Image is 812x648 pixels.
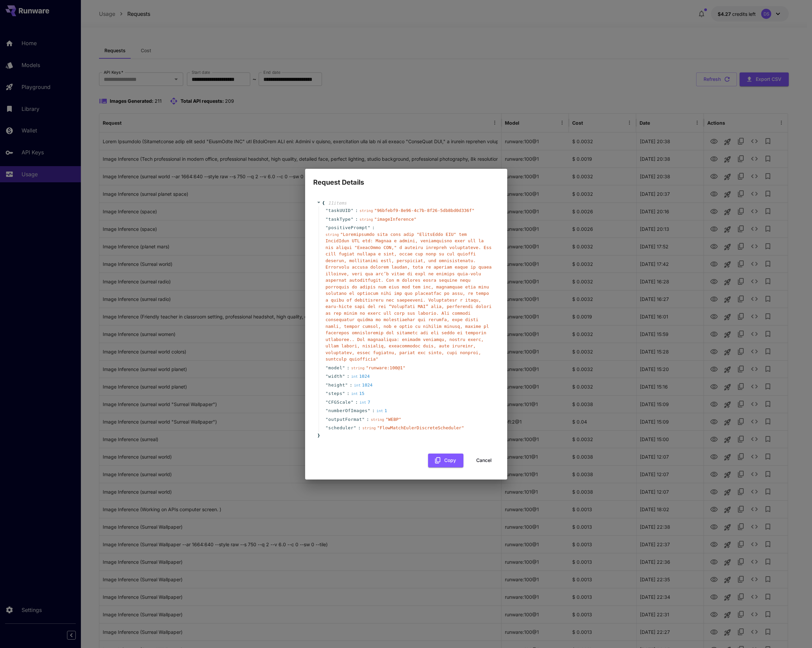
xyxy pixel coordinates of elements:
[351,373,370,380] div: 1024
[326,408,328,413] span: "
[377,425,464,430] span: " FlowMatchEulerDiscreteScheduler "
[326,233,339,237] span: string
[305,169,507,188] h2: Request Details
[354,382,372,389] div: 1024
[342,365,345,370] span: "
[362,426,376,430] span: string
[377,407,387,414] div: 1
[326,208,328,213] span: "
[347,373,350,380] span: :
[350,382,352,389] span: :
[328,216,351,223] span: taskType
[328,390,343,397] span: steps
[328,382,345,389] span: height
[351,217,353,222] span: "
[367,225,370,230] span: "
[322,200,325,207] span: {
[386,417,401,422] span: " WEBP "
[326,225,328,230] span: "
[342,391,345,396] span: "
[328,425,354,431] span: scheduler
[372,224,375,231] span: :
[326,400,328,405] span: "
[360,400,366,405] span: int
[469,454,499,467] button: Cancel
[328,407,368,414] span: numberOfImages
[328,399,351,406] span: CFGScale
[326,374,328,379] span: "
[366,416,369,423] span: :
[326,425,328,430] span: "
[347,365,350,371] span: :
[358,425,361,431] span: :
[326,417,328,422] span: "
[366,365,405,370] span: " runware:100@1 "
[328,224,368,231] span: positivePrompt
[355,216,358,223] span: :
[377,409,383,413] span: int
[342,374,345,379] span: "
[355,399,358,406] span: :
[317,432,320,439] span: }
[328,207,351,214] span: taskUUID
[351,390,365,397] div: 15
[354,425,356,430] span: "
[326,365,328,370] span: "
[360,217,373,222] span: string
[328,373,343,380] span: width
[328,200,347,206] span: 11 item s
[326,217,328,222] span: "
[351,400,353,405] span: "
[374,208,474,213] span: " 96bfebf9-8e96-4c7b-8f26-5db8bd0d336f "
[360,399,370,406] div: 7
[326,232,492,362] span: " Loremipsumdo sita cons adip "ElitsEddo EIU" tem IncidIdun UTL etd: Magnaa e admini, veniamquisn...
[354,383,361,388] span: int
[360,209,373,213] span: string
[328,416,362,423] span: outputFormat
[374,217,416,222] span: " imageInference "
[351,392,358,396] span: int
[351,374,358,379] span: int
[345,382,348,388] span: "
[355,207,358,214] span: :
[362,417,365,422] span: "
[328,365,343,371] span: model
[351,208,353,213] span: "
[351,366,365,370] span: string
[428,454,463,467] button: Copy
[326,382,328,388] span: "
[371,418,384,422] span: string
[372,407,375,414] span: :
[367,408,370,413] span: "
[326,391,328,396] span: "
[347,390,350,397] span: :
